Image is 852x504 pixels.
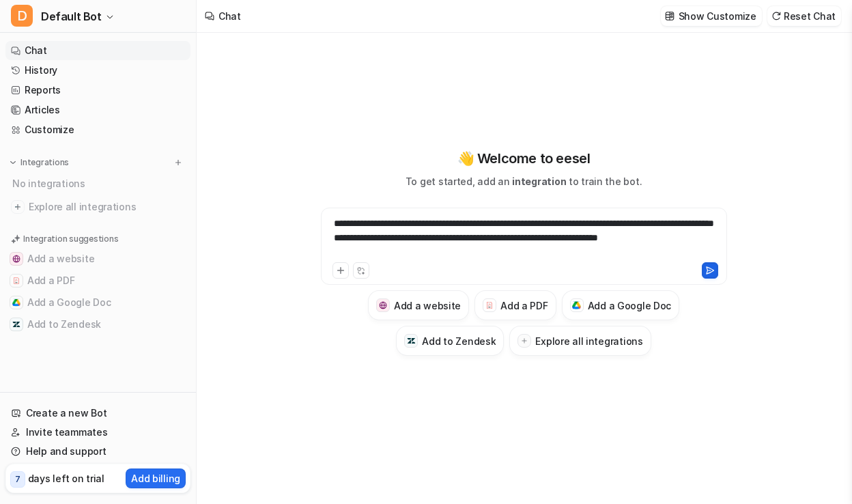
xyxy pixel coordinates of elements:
[5,81,190,100] a: Reports
[5,156,73,169] button: Integrations
[11,200,25,214] img: explore all integrations
[5,442,190,461] a: Help and support
[5,120,190,139] a: Customize
[379,301,388,310] img: Add a website
[512,176,566,187] span: integration
[406,174,642,188] p: To get started, add an to train the bot.
[5,270,190,292] button: Add a PDFAdd a PDF
[5,197,190,216] a: Explore all integrations
[771,11,781,21] img: reset
[8,158,18,167] img: expand menu
[485,301,494,309] img: Add a PDF
[8,172,190,195] div: No integrations
[5,292,190,313] button: Add a Google DocAdd a Google Doc
[20,157,69,168] p: Integrations
[12,255,20,263] img: Add a website
[28,471,104,486] p: days left on trial
[11,5,33,27] span: D
[29,196,185,218] span: Explore all integrations
[368,290,469,320] button: Add a websiteAdd a website
[12,298,20,307] img: Add a Google Doc
[767,6,841,26] button: Reset Chat
[12,320,20,328] img: Add to Zendesk
[5,423,190,442] a: Invite teammates
[474,290,556,320] button: Add a PDFAdd a PDF
[5,248,190,270] button: Add a websiteAdd a website
[126,468,186,488] button: Add billing
[173,158,183,167] img: menu_add.svg
[23,233,118,245] p: Integration suggestions
[572,301,581,309] img: Add a Google Doc
[5,61,190,80] a: History
[394,298,461,313] h3: Add a website
[41,7,102,26] span: Default Bot
[535,334,642,348] h3: Explore all integrations
[131,471,180,486] p: Add billing
[5,313,190,335] button: Add to ZendeskAdd to Zendesk
[5,404,190,423] a: Create a new Bot
[661,6,762,26] button: Show Customize
[422,334,496,348] h3: Add to Zendesk
[679,9,756,23] p: Show Customize
[457,148,591,169] p: 👋 Welcome to eesel
[5,41,190,60] a: Chat
[15,473,20,486] p: 7
[500,298,548,313] h3: Add a PDF
[562,290,680,320] button: Add a Google DocAdd a Google Doc
[5,100,190,120] a: Articles
[509,326,651,356] button: Explore all integrations
[218,9,241,23] div: Chat
[12,277,20,285] img: Add a PDF
[407,337,416,346] img: Add to Zendesk
[396,326,504,356] button: Add to ZendeskAdd to Zendesk
[588,298,672,313] h3: Add a Google Doc
[665,11,674,21] img: customize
